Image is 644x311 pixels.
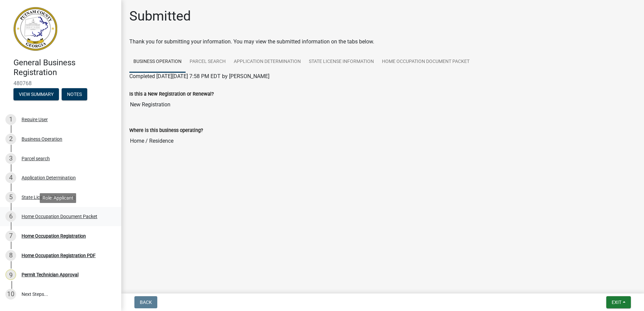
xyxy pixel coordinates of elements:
[22,234,86,238] div: Home Occupation Registration
[13,92,59,97] wm-modal-confirm: Summary
[5,269,16,280] div: 9
[40,193,76,203] div: Role: Applicant
[129,51,186,73] a: Business Operation
[22,214,97,219] div: Home Occupation Document Packet
[22,137,62,141] div: Business Operation
[13,7,57,51] img: Putnam County, Georgia
[305,51,378,73] a: State License Information
[5,192,16,203] div: 5
[5,114,16,125] div: 1
[22,117,48,122] div: Require User
[5,153,16,164] div: 3
[5,172,16,183] div: 4
[129,73,269,79] span: Completed [DATE][DATE] 7:58 PM EDT by [PERSON_NAME]
[129,128,203,133] label: Where is this business operating?
[129,92,214,97] label: Is this a New Registration or Renewal?
[134,296,157,308] button: Back
[22,253,96,258] div: Home Occupation Registration PDF
[22,272,78,277] div: Permit Technician Approval
[13,80,108,87] span: 480768
[62,88,87,100] button: Notes
[612,300,621,305] span: Exit
[22,175,76,180] div: Application Determination
[13,58,116,77] h4: General Business Registration
[22,156,50,161] div: Parcel search
[129,8,191,24] h1: Submitted
[5,289,16,300] div: 10
[186,51,230,73] a: Parcel search
[5,211,16,222] div: 6
[378,51,474,73] a: Home Occupation Document Packet
[230,51,305,73] a: Application Determination
[13,88,59,100] button: View Summary
[5,134,16,144] div: 2
[606,296,631,308] button: Exit
[140,300,152,305] span: Back
[129,38,636,46] div: Thank you for submitting your information. You may view the submitted information on the tabs below.
[62,92,87,97] wm-modal-confirm: Notes
[5,250,16,261] div: 8
[22,195,75,200] div: State License Information
[5,231,16,241] div: 7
